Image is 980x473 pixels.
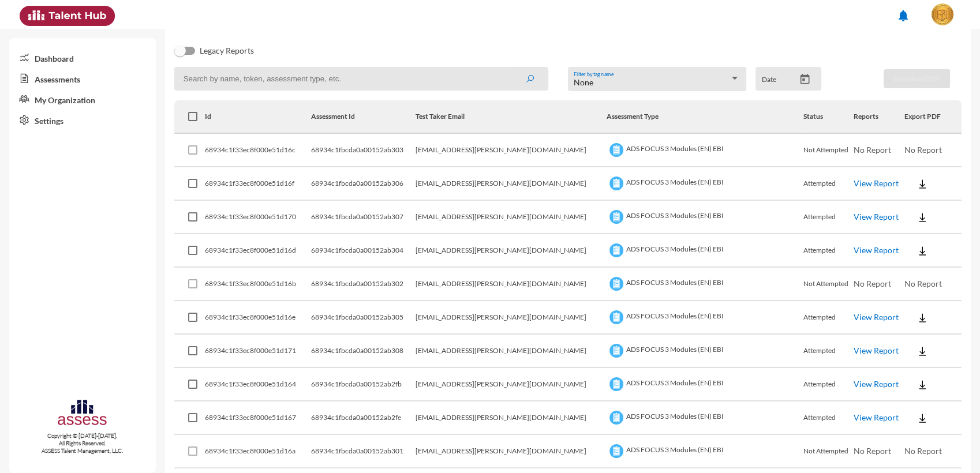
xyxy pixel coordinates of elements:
td: [EMAIL_ADDRESS][PERSON_NAME][DOMAIN_NAME] [416,301,607,335]
td: Not Attempted [803,134,854,167]
td: [EMAIL_ADDRESS][PERSON_NAME][DOMAIN_NAME] [416,134,607,167]
td: [EMAIL_ADDRESS][PERSON_NAME][DOMAIN_NAME] [416,368,607,401]
td: ADS FOCUS 3 Modules (EN) EBI [607,134,803,167]
td: [EMAIL_ADDRESS][PERSON_NAME][DOMAIN_NAME] [416,167,607,201]
img: assesscompany-logo.png [57,398,108,430]
a: My Organization [9,89,156,110]
span: No Report [854,145,891,155]
td: 68934c1f33ec8f000e51d16c [205,134,311,167]
span: No Report [854,279,891,288]
td: 68934c1fbcda0a00152ab2fb [311,368,416,401]
a: View Report [854,412,899,422]
td: 68934c1f33ec8f000e51d16b [205,268,311,301]
td: 68934c1f33ec8f000e51d16e [205,301,311,335]
td: Attempted [803,167,854,201]
a: View Report [854,212,899,222]
td: [EMAIL_ADDRESS][PERSON_NAME][DOMAIN_NAME] [416,201,607,234]
td: 68934c1f33ec8f000e51d16a [205,435,311,468]
a: View Report [854,346,899,355]
a: View Report [854,379,899,389]
button: Open calendar [795,73,815,85]
td: ADS FOCUS 3 Modules (EN) EBI [607,401,803,435]
td: ADS FOCUS 3 Modules (EN) EBI [607,435,803,468]
td: Attempted [803,234,854,268]
span: Legacy Reports [200,44,254,58]
span: No Report [854,446,891,456]
td: Attempted [803,368,854,401]
td: Attempted [803,301,854,335]
td: 68934c1f33ec8f000e51d171 [205,335,311,368]
a: View Report [854,178,899,188]
td: 68934c1fbcda0a00152ab308 [311,335,416,368]
span: No Report [904,145,941,155]
mat-icon: notifications [896,9,910,22]
span: None [574,77,593,87]
td: ADS FOCUS 3 Modules (EN) EBI [607,301,803,335]
td: 68934c1f33ec8f000e51d16f [205,167,311,201]
span: Download PDF [893,74,940,82]
td: 68934c1fbcda0a00152ab307 [311,201,416,234]
th: Test Taker Email [416,100,607,134]
td: Not Attempted [803,435,854,468]
th: Status [803,100,854,134]
td: 68934c1f33ec8f000e51d170 [205,201,311,234]
span: No Report [904,279,941,288]
td: ADS FOCUS 3 Modules (EN) EBI [607,268,803,301]
input: Search by name, token, assessment type, etc. [174,67,548,91]
td: 68934c1f33ec8f000e51d167 [205,401,311,435]
td: Not Attempted [803,268,854,301]
th: Export PDF [904,100,962,134]
button: Download PDF [884,69,950,88]
td: 68934c1fbcda0a00152ab2fe [311,401,416,435]
th: Reports [854,100,904,134]
td: [EMAIL_ADDRESS][PERSON_NAME][DOMAIN_NAME] [416,401,607,435]
td: 68934c1fbcda0a00152ab301 [311,435,416,468]
td: ADS FOCUS 3 Modules (EN) EBI [607,234,803,268]
td: ADS FOCUS 3 Modules (EN) EBI [607,201,803,234]
td: [EMAIL_ADDRESS][PERSON_NAME][DOMAIN_NAME] [416,435,607,468]
td: [EMAIL_ADDRESS][PERSON_NAME][DOMAIN_NAME] [416,268,607,301]
td: 68934c1fbcda0a00152ab305 [311,301,416,335]
p: Copyright © [DATE]-[DATE]. All Rights Reserved. ASSESS Talent Management, LLC. [9,432,156,455]
td: Attempted [803,401,854,435]
a: Assessments [9,68,156,89]
a: Dashboard [9,47,156,68]
th: Assessment Type [607,100,803,134]
a: View Report [854,245,899,255]
td: 68934c1f33ec8f000e51d16d [205,234,311,268]
td: 68934c1fbcda0a00152ab306 [311,167,416,201]
td: ADS FOCUS 3 Modules (EN) EBI [607,167,803,201]
td: [EMAIL_ADDRESS][PERSON_NAME][DOMAIN_NAME] [416,234,607,268]
a: Settings [9,110,156,130]
td: Attempted [803,201,854,234]
td: 68934c1fbcda0a00152ab303 [311,134,416,167]
a: View Report [854,312,899,322]
span: No Report [904,446,941,456]
th: Assessment Id [311,100,416,134]
td: ADS FOCUS 3 Modules (EN) EBI [607,335,803,368]
td: [EMAIL_ADDRESS][PERSON_NAME][DOMAIN_NAME] [416,335,607,368]
td: 68934c1fbcda0a00152ab304 [311,234,416,268]
td: 68934c1f33ec8f000e51d164 [205,368,311,401]
td: ADS FOCUS 3 Modules (EN) EBI [607,368,803,401]
td: Attempted [803,335,854,368]
td: 68934c1fbcda0a00152ab302 [311,268,416,301]
th: Id [205,100,311,134]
